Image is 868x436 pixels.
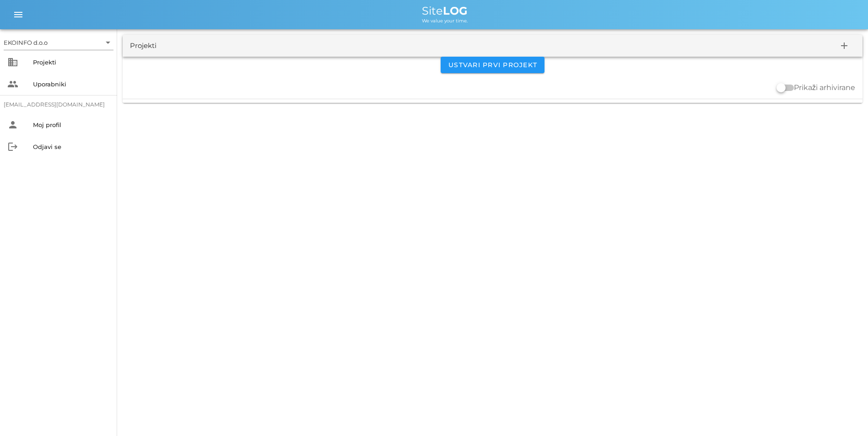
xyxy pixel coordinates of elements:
[7,119,18,130] i: person
[33,121,110,128] div: Moj profil
[7,79,18,90] i: people
[102,37,113,48] i: arrow_drop_down
[4,35,113,50] div: EKOINFO d.o.o
[33,80,110,88] div: Uporabniki
[33,143,110,150] div: Odjavi se
[422,18,468,24] span: We value your time.
[794,83,855,92] label: Prikaži arhivirane
[130,41,156,51] div: Projekti
[7,57,18,68] i: business
[443,4,468,17] b: LOG
[441,57,545,73] button: Ustvari prvi projekt
[7,141,18,152] i: logout
[839,40,850,51] i: add
[13,9,24,20] i: menu
[33,58,110,66] div: Projekti
[448,61,537,69] span: Ustvari prvi projekt
[422,4,468,17] span: Site
[4,38,48,47] div: EKOINFO d.o.o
